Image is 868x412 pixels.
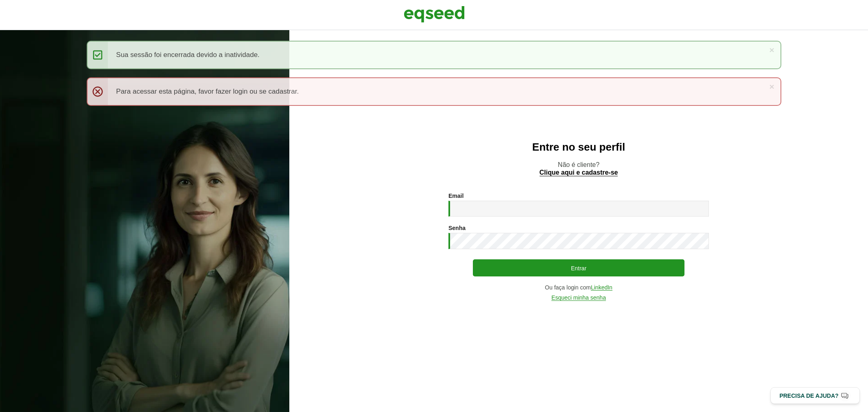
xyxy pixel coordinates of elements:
[448,225,466,231] label: Senha
[448,285,709,291] div: Ou faça login com
[769,82,774,91] a: ×
[591,285,612,291] a: LinkedIn
[540,169,618,176] a: Clique aqui e cadastre-se
[306,161,852,176] p: Não é cliente?
[87,41,781,69] div: Sua sessão foi encerrada devido a inatividade.
[306,141,852,153] h2: Entre no seu perfil
[404,4,465,24] img: EqSeed Logo
[551,295,606,301] a: Esqueci minha senha
[473,259,684,276] button: Entrar
[87,77,781,106] div: Para acessar esta página, favor fazer login ou se cadastrar.
[769,46,774,54] a: ×
[448,193,464,199] label: Email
